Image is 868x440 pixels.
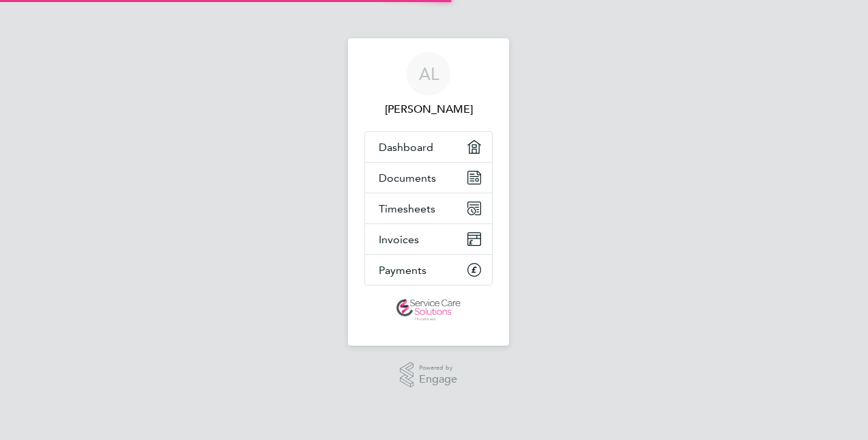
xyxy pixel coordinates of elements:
a: Powered byEngage [400,362,458,388]
a: Invoices [365,224,492,254]
span: Engage [419,374,457,385]
a: Go to home page [364,299,493,321]
a: Timesheets [365,193,492,223]
nav: Main navigation [348,38,509,346]
span: AL [419,65,439,83]
a: Dashboard [365,132,492,162]
a: AL[PERSON_NAME] [364,52,493,118]
a: Documents [365,163,492,193]
img: servicecare-logo-retina.png [396,299,461,321]
span: Invoices [379,233,419,246]
span: Payments [379,264,426,277]
a: Payments [365,255,492,285]
span: Powered by [419,362,457,374]
span: Timesheets [379,202,435,215]
span: Dashboard [379,141,433,154]
span: Adam Lee [364,101,493,118]
span: Documents [379,171,436,184]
